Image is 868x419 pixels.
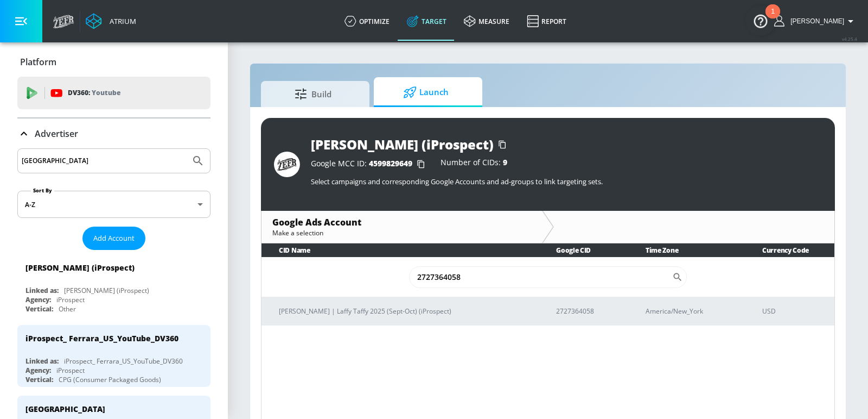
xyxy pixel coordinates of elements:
[17,325,210,387] div: iProspect_ Ferrara_US_YouTube_DV360Linked as:iProspect_ Ferrara_US_YouTube_DV360Agency:iProspectV...
[22,154,186,168] input: Search by name
[25,366,51,375] div: Agency:
[25,404,105,414] div: [GEOGRAPHIC_DATA]
[17,191,210,218] div: A-Z
[409,266,687,288] div: Search CID Name or Number
[774,15,857,28] button: [PERSON_NAME]
[771,11,775,26] div: 1
[31,187,54,194] label: Sort By
[17,47,210,77] div: Platform
[56,295,85,304] div: iProspect
[20,56,56,68] p: Platform
[539,243,628,257] th: Google CID
[59,304,76,314] div: Other
[279,305,530,317] p: [PERSON_NAME] | Laffy Taffy 2025 (Sept-Oct) (iProspect)
[842,36,857,42] span: v 4.25.4
[64,286,149,295] div: [PERSON_NAME] (iProspect)
[503,157,507,167] span: 9
[646,305,736,317] p: America/New_York
[17,254,210,316] div: [PERSON_NAME] (iProspect)Linked as:[PERSON_NAME] (iProspect)Agency:iProspectVertical:Other
[56,366,85,375] div: iProspect
[86,13,136,29] a: Atrium
[745,243,834,257] th: Currency Code
[272,228,531,237] div: Make a selection
[59,375,161,384] div: CPG (Consumer Packaged Goods)
[92,87,120,98] p: Youtube
[518,2,575,41] a: Report
[441,159,507,170] div: Number of CIDs:
[786,17,844,25] span: login as: eugenia.kim@zefr.com
[64,357,183,366] div: iProspect_ Ferrara_US_YouTube_DV360
[762,305,826,317] p: USD
[25,286,59,295] div: Linked as:
[336,2,398,41] a: optimize
[369,158,412,168] span: 4599829649
[398,2,455,41] a: Target
[261,243,539,257] th: CID Name
[82,227,145,250] button: Add Account
[186,149,210,173] button: Submit Search
[17,77,210,109] div: DV360: Youtube
[93,232,135,245] span: Add Account
[272,81,354,107] span: Build
[272,216,531,228] div: Google Ads Account
[25,295,51,304] div: Agency:
[105,16,136,26] div: Atrium
[311,159,430,170] div: Google MCC ID:
[385,79,467,105] span: Launch
[311,177,822,186] p: Select campaigns and corresponding Google Accounts and ad-groups to link targeting sets.
[745,5,776,36] button: Open Resource Center, 1 new notification
[25,333,178,343] div: iProspect_ Ferrara_US_YouTube_DV360
[35,128,78,140] p: Advertiser
[25,375,53,384] div: Vertical:
[556,305,620,317] p: 2727364058
[261,211,542,243] div: Google Ads AccountMake a selection
[25,304,53,314] div: Vertical:
[25,357,59,366] div: Linked as:
[311,135,494,153] div: [PERSON_NAME] (iProspect)
[628,243,745,257] th: Time Zone
[17,118,210,149] div: Advertiser
[409,266,672,288] input: Search CID Name or Number
[68,87,120,99] p: DV360:
[455,2,518,41] a: measure
[25,262,135,273] div: [PERSON_NAME] (iProspect)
